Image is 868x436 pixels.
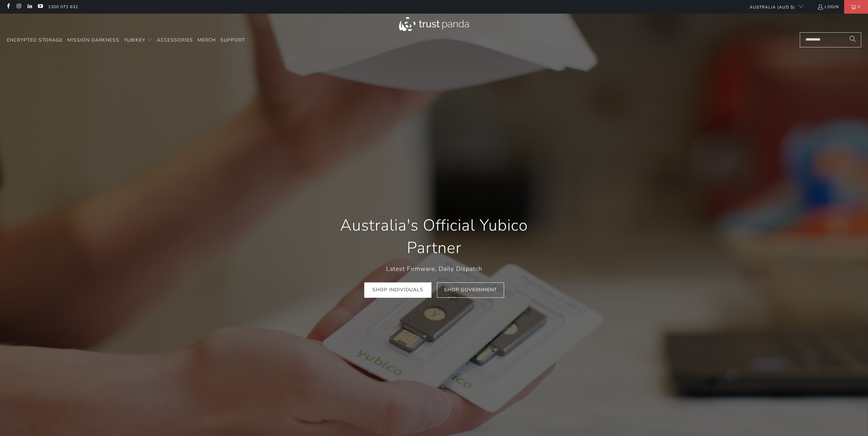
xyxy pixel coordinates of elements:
[800,32,861,47] input: Search...
[157,37,193,43] span: Accessories
[124,32,152,48] summary: YubiKey
[437,283,504,298] a: Shop Government
[220,37,245,43] span: Support
[5,4,11,10] a: Trust Panda Australia on Facebook
[364,283,431,298] a: Shop Individuals
[844,32,861,47] button: Search
[7,37,63,43] span: Encrypted Storage
[37,4,43,10] a: Trust Panda Australia on YouTube
[67,32,119,48] a: Mission Darkness
[197,37,216,43] span: Merch
[7,32,245,48] nav: Translation missing: en.navigation.header.main_nav
[157,32,193,48] a: Accessories
[7,32,63,48] a: Encrypted Storage
[27,4,32,10] a: Trust Panda Australia on LinkedIn
[322,214,547,259] h1: Australia's Official Yubico Partner
[322,264,547,274] p: Latest Firmware, Daily Dispatch
[197,32,216,48] a: Merch
[67,37,119,43] span: Mission Darkness
[124,37,145,43] span: YubiKey
[48,3,78,11] a: 1300 072 632
[220,32,245,48] a: Support
[817,3,839,11] a: Login
[399,17,469,31] img: Trust Panda Australia
[16,4,21,10] a: Trust Panda Australia on Instagram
